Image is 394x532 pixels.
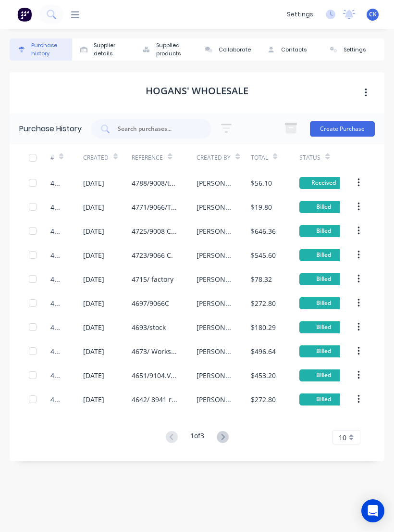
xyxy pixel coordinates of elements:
[251,274,272,284] div: $78.32
[50,322,64,332] div: 4693
[83,322,104,332] div: [DATE]
[50,178,64,188] div: 4788
[197,202,232,212] div: [PERSON_NAME]
[132,178,177,188] div: 4788/9008/touchup/Monument & Dune Satin
[251,394,276,405] div: $272.80
[197,226,232,236] div: [PERSON_NAME]
[50,298,64,308] div: 4697
[50,226,64,236] div: 4725
[132,250,173,260] div: 4723/9066 C.
[197,346,232,356] div: [PERSON_NAME]
[299,249,347,261] div: Billed
[94,41,130,58] div: Supplier details
[299,369,347,381] div: Billed
[83,153,109,162] div: Created
[251,178,272,188] div: $56.10
[83,370,104,380] div: [DATE]
[83,250,104,260] div: [DATE]
[83,298,104,308] div: [DATE]
[132,346,177,356] div: 4673/ Workshop
[17,7,32,22] img: Factory
[219,46,251,54] div: Collaborate
[132,226,177,236] div: 4725/9008 C. STOCK FOR TRANSPORT
[190,431,204,444] div: 1 of 3
[299,321,347,333] div: Billed
[83,274,104,284] div: [DATE]
[83,178,104,188] div: [DATE]
[132,394,177,405] div: 4642/ 8941 repair
[251,153,268,162] div: Total
[72,38,135,61] button: Supplier details
[251,250,276,260] div: $545.60
[197,370,232,380] div: [PERSON_NAME]
[299,393,347,405] div: Billed
[50,250,64,260] div: 4723
[83,394,104,405] div: [DATE]
[50,153,54,162] div: #
[299,177,347,189] div: Received
[197,322,232,332] div: [PERSON_NAME]
[299,297,347,309] div: Billed
[197,38,259,61] button: Collaborate
[83,226,104,236] div: [DATE]
[135,38,197,61] button: Supplied products
[132,322,166,332] div: 4693/stock
[299,345,347,357] div: Billed
[310,121,375,137] button: Create Purchase
[281,46,307,54] div: Contacts
[132,202,177,212] div: 4771/9066/Touchup/Jasper/Factory
[251,226,276,236] div: $646.36
[50,370,64,380] div: 4651
[361,499,384,522] div: Open Intercom Messenger
[299,201,347,213] div: Billed
[197,394,232,405] div: [PERSON_NAME]
[132,153,163,162] div: Reference
[50,394,64,405] div: 4642
[299,225,347,237] div: Billed
[50,202,64,212] div: 4771
[251,202,272,212] div: $19.80
[369,10,377,19] span: CK
[132,274,173,284] div: 4715/ factory
[197,250,232,260] div: [PERSON_NAME]
[132,370,177,380] div: 4651/9104.VO11
[50,274,64,284] div: 4715
[50,346,64,356] div: 4673
[156,41,192,58] div: Supplied products
[117,124,197,134] input: Search purchases...
[146,85,248,97] h1: Hogans' Wholesale
[282,7,318,22] div: settings
[259,38,322,61] button: Contacts
[197,153,231,162] div: Created By
[31,41,67,58] div: Purchase history
[83,202,104,212] div: [DATE]
[132,298,169,308] div: 4697/9066C
[344,46,366,54] div: Settings
[322,38,384,61] button: Settings
[83,346,104,356] div: [DATE]
[339,432,346,443] span: 10
[251,322,276,332] div: $180.29
[19,123,82,135] div: Purchase History
[251,298,276,308] div: $272.80
[197,274,232,284] div: [PERSON_NAME]
[299,273,347,285] div: Billed
[197,298,232,308] div: [PERSON_NAME]
[197,178,232,188] div: [PERSON_NAME]
[299,153,320,162] div: Status
[251,370,276,380] div: $453.20
[251,346,276,356] div: $496.64
[10,38,72,61] button: Purchase history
